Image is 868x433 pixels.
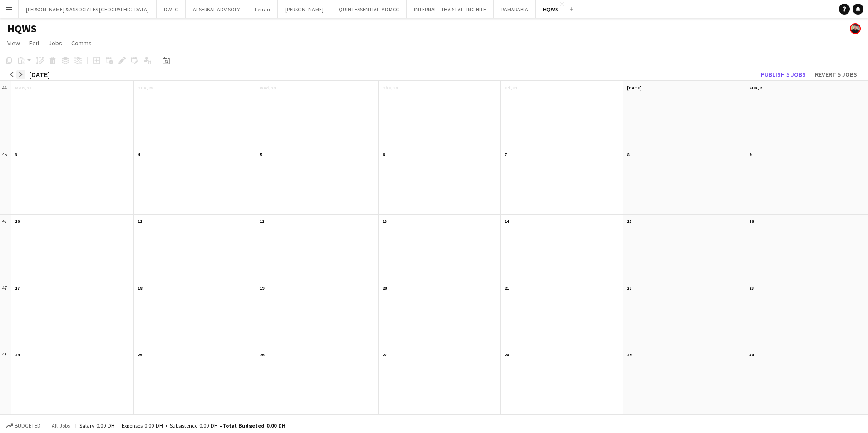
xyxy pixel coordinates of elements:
span: 3 [15,152,17,157]
span: Comms [71,39,92,47]
span: Mon, 27 [15,85,31,91]
span: 5 [260,152,262,157]
span: 21 [504,285,509,291]
span: [DATE] [627,85,641,91]
span: Wed, 29 [260,85,276,91]
span: 6 [382,152,385,157]
div: 45 [0,148,11,215]
span: 29 [627,352,631,358]
span: Edit [29,39,39,47]
span: Thu, 30 [382,85,398,91]
button: HQWS [536,0,566,18]
span: Sun, 2 [749,85,762,91]
button: [PERSON_NAME] & ASSOCIATES [GEOGRAPHIC_DATA] [19,0,157,18]
button: QUINTESSENTIALLY DMCC [331,0,407,18]
span: 24 [15,352,20,358]
button: Budgeted [5,421,42,431]
span: View [7,39,20,47]
span: 16 [749,218,754,224]
span: 15 [627,218,631,224]
span: 19 [260,285,264,291]
span: 22 [627,285,631,291]
span: 9 [749,152,751,157]
button: ALSERKAL ADVISORY [186,0,247,18]
a: View [4,37,24,49]
span: 17 [15,285,20,291]
div: 48 [0,348,11,415]
button: Revert 5 jobs [811,69,861,80]
span: 18 [138,285,142,291]
span: 12 [260,218,264,224]
button: INTERNAL - THA STAFFING HIRE [407,0,494,18]
div: [DATE] [29,70,50,79]
button: DWTC [157,0,186,18]
span: 11 [138,218,142,224]
span: 10 [15,218,20,224]
span: 27 [382,352,387,358]
span: 4 [138,152,140,157]
button: Publish 5 jobs [757,69,809,80]
button: Ferrari [247,0,278,18]
span: 20 [382,285,387,291]
span: 7 [504,152,507,157]
div: 44 [0,81,11,148]
button: [PERSON_NAME] [278,0,331,18]
div: 46 [0,215,11,281]
span: 8 [627,152,629,157]
span: 25 [138,352,142,358]
div: Salary 0.00 DH + Expenses 0.00 DH + Subsistence 0.00 DH = [79,422,286,429]
span: 28 [504,352,509,358]
span: Tue, 28 [138,85,153,91]
h1: HQWS [7,22,37,35]
span: Fri, 31 [504,85,517,91]
span: 23 [749,285,754,291]
span: 13 [382,218,387,224]
span: Budgeted [15,423,41,429]
a: Jobs [45,37,66,49]
span: 30 [749,352,754,358]
a: Edit [25,37,43,49]
span: Jobs [49,39,62,47]
button: RAMARABIA [494,0,536,18]
div: 47 [0,281,11,348]
a: Comms [68,37,95,49]
span: 26 [260,352,264,358]
app-user-avatar: Glenn Lloyd [850,23,861,34]
span: All jobs [50,422,72,429]
span: Total Budgeted 0.00 DH [222,422,286,429]
span: 14 [504,218,509,224]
